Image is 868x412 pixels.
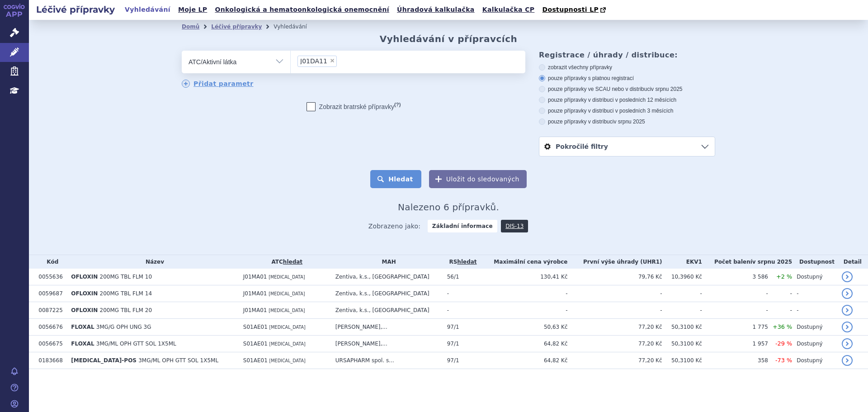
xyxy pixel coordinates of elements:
[479,269,567,285] td: 130,41 Kč
[34,319,66,336] td: 0056676
[239,255,331,269] th: ATC
[331,285,443,302] td: Zentiva, k.s., [GEOGRAPHIC_DATA]
[34,269,66,285] td: 0055636
[792,352,837,369] td: Dostupný
[447,324,459,330] span: 97/1
[539,96,715,104] label: pouze přípravky v distribuci v posledních 12 měsících
[394,4,477,16] a: Úhradová kalkulačka
[776,273,792,280] span: +2 %
[100,307,152,313] span: 200MG TBL FLM 20
[842,338,853,349] a: detail
[539,4,610,16] a: Dostupnosti LP
[662,255,702,269] th: EKV1
[568,285,662,302] td: -
[443,255,479,269] th: RS
[702,255,792,269] th: Počet balení
[842,288,853,299] a: detail
[768,285,792,302] td: -
[96,341,176,347] span: 3MG/ML OPH GTT SOL 1X5ML
[34,285,66,302] td: 0059687
[479,336,567,352] td: 64,82 Kč
[702,269,768,285] td: 3 586
[398,202,499,213] span: Nalezeno 6 přípravků.
[269,275,305,279] span: [MEDICAL_DATA]
[842,271,853,282] a: detail
[568,336,662,352] td: 77,20 Kč
[539,64,715,71] label: zobrazit všechny přípravky
[539,107,715,114] label: pouze přípravky v distribuci v posledních 3 měsících
[394,102,401,108] abbr: (?)
[331,352,443,369] td: URSAPHARM spol. s...
[479,285,567,302] td: -
[842,322,853,332] a: detail
[662,352,702,369] td: 50,3100 Kč
[340,55,344,66] input: J01DA11
[34,336,66,352] td: 0056675
[100,290,152,297] span: 200MG TBL FLM 14
[568,255,662,269] th: První výše úhrady (UHR1)
[457,259,476,265] a: hledat
[479,255,567,269] th: Maximální cena výrobce
[243,290,267,297] span: J01MA01
[243,274,267,280] span: J01MA01
[539,118,715,125] label: pouze přípravky v distribuci
[443,302,479,319] td: -
[331,336,443,352] td: [PERSON_NAME],...
[243,357,268,364] span: S01AE01
[842,355,853,366] a: detail
[842,305,853,316] a: detail
[243,307,267,313] span: J01MA01
[792,285,837,302] td: -
[662,319,702,336] td: 50,3100 Kč
[330,58,335,63] span: ×
[300,58,327,64] span: CEFTAZIDIME
[429,170,527,188] button: Uložit do sledovaných
[480,4,538,16] a: Kalkulačka CP
[542,6,599,13] span: Dostupnosti LP
[71,324,94,330] span: FLOXAL
[331,269,443,285] td: Zentiva, k.s., [GEOGRAPHIC_DATA]
[269,358,306,363] span: [MEDICAL_DATA]
[613,118,645,125] span: v srpnu 2025
[96,324,151,330] span: 3MG/G OPH UNG 3G
[501,220,528,232] a: DIS-13
[568,269,662,285] td: 79,76 Kč
[66,255,239,269] th: Název
[792,336,837,352] td: Dostupný
[34,352,66,369] td: 0183668
[243,341,268,347] span: S01AE01
[71,307,98,313] span: OFLOXIN
[100,274,152,280] span: 200MG TBL FLM 10
[768,302,792,319] td: -
[331,319,443,336] td: [PERSON_NAME],...
[792,269,837,285] td: Dostupný
[368,220,421,232] span: Zobrazeno jako:
[447,341,459,347] span: 97/1
[34,255,66,269] th: Kód
[792,319,837,336] td: Dostupný
[568,319,662,336] td: 77,20 Kč
[212,4,392,16] a: Onkologická a hematoonkologická onemocnění
[479,352,567,369] td: 64,82 Kč
[71,274,98,280] span: OFLOXIN
[447,357,459,364] span: 97/1
[568,302,662,319] td: -
[837,255,868,269] th: Detail
[380,33,518,44] h2: Vyhledávání v přípravcích
[243,324,268,330] span: S01AE01
[29,3,122,16] h2: Léčivé přípravky
[331,302,443,319] td: Zentiva, k.s., [GEOGRAPHIC_DATA]
[370,170,421,188] button: Hledat
[662,285,702,302] td: -
[71,290,98,297] span: OFLOXIN
[662,302,702,319] td: -
[479,319,567,336] td: 50,63 Kč
[175,4,210,16] a: Moje LP
[702,352,768,369] td: 358
[792,255,837,269] th: Dostupnost
[443,285,479,302] td: -
[269,308,305,313] span: [MEDICAL_DATA]
[331,255,443,269] th: MAH
[775,340,792,347] span: -29 %
[283,259,302,265] a: hledat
